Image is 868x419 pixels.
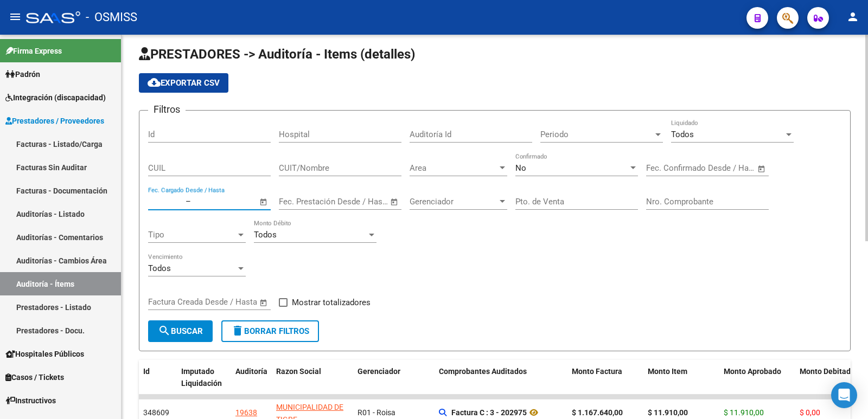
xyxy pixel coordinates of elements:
[148,263,171,273] span: Todos
[5,92,106,104] span: Integración (discapacidad)
[148,230,236,240] span: Tipo
[800,408,820,417] span: $ 0,00
[540,130,653,139] span: Periodo
[292,296,371,309] span: Mostrar totalizadores
[235,367,267,376] span: Auditoría
[724,367,781,376] span: Monto Aprobado
[254,230,277,240] span: Todos
[158,324,171,337] mat-icon: search
[5,348,84,360] span: Hospitales Públicos
[567,360,643,396] datatable-header-cell: Monto Factura
[186,197,191,207] span: –
[231,326,309,336] span: Borrar Filtros
[158,326,203,336] span: Buscar
[724,408,764,417] span: $ 11.910,00
[800,367,855,376] span: Monto Debitado
[258,296,270,309] button: Open calendar
[181,367,222,388] span: Imputado Liquidación
[5,115,104,127] span: Prestadores / Proveedores
[572,367,622,376] span: Monto Factura
[435,360,567,396] datatable-header-cell: Comprobantes Auditados
[572,408,623,417] strong: $ 1.167.640,00
[358,408,395,417] span: R01 - Roisa
[148,78,220,88] span: Exportar CSV
[148,197,183,207] input: Start date
[515,163,526,173] span: No
[272,360,353,396] datatable-header-cell: Razon Social
[148,76,161,89] mat-icon: cloud_download
[221,320,319,342] button: Borrar Filtros
[143,408,169,417] span: 348609
[410,197,497,207] span: Gerenciador
[648,367,687,376] span: Monto Item
[388,196,401,208] button: Open calendar
[5,371,64,383] span: Casos / Tickets
[846,10,859,23] mat-icon: person
[719,360,795,396] datatable-header-cell: Monto Aprobado
[193,297,246,307] input: End date
[5,45,62,57] span: Firma Express
[353,360,435,396] datatable-header-cell: Gerenciador
[324,197,376,207] input: End date
[148,297,183,307] input: Start date
[235,407,257,419] div: 19638
[756,163,768,175] button: Open calendar
[648,408,688,417] strong: $ 11.910,00
[410,163,497,173] span: Area
[193,197,246,207] input: End date
[5,68,40,80] span: Padrón
[358,367,400,376] span: Gerenciador
[143,367,150,376] span: Id
[831,382,857,408] div: Open Intercom Messenger
[451,408,527,417] strong: Factura C : 3 - 202975
[139,360,177,396] datatable-header-cell: Id
[643,360,719,396] datatable-header-cell: Monto Item
[177,360,231,396] datatable-header-cell: Imputado Liquidación
[258,196,270,208] button: Open calendar
[9,10,22,23] mat-icon: menu
[5,395,56,407] span: Instructivos
[276,367,321,376] span: Razon Social
[671,130,694,139] span: Todos
[86,5,137,29] span: - OSMISS
[148,102,186,117] h3: Filtros
[139,73,228,93] button: Exportar CSV
[646,163,681,173] input: Start date
[231,324,244,337] mat-icon: delete
[691,163,744,173] input: End date
[231,360,272,396] datatable-header-cell: Auditoría
[139,47,415,62] span: PRESTADORES -> Auditoría - Items (detalles)
[279,197,314,207] input: Start date
[148,320,213,342] button: Buscar
[439,367,527,376] span: Comprobantes Auditados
